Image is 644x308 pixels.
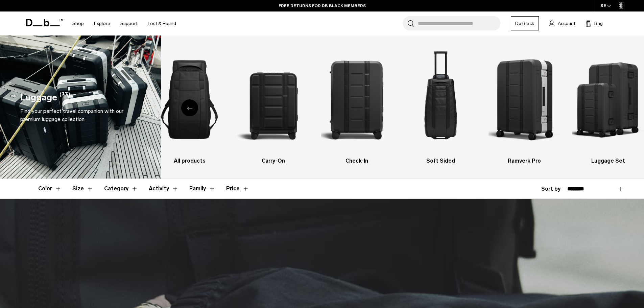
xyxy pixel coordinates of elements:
span: Find your perfect travel companion with our premium luggage collection. [20,108,123,122]
h3: Soft Sided [405,157,477,165]
h3: All products [153,157,225,165]
h3: Check-In [321,157,393,165]
a: Explore [94,11,110,35]
a: Shop [72,11,84,35]
img: Db [153,46,225,153]
button: Toggle Filter [38,179,62,198]
img: Db [237,46,309,153]
a: Lost & Found [148,11,176,35]
button: Bag [586,19,603,27]
nav: Main Navigation [67,11,181,35]
a: Support [120,11,138,35]
span: Account [558,20,575,27]
img: Db [321,46,393,153]
a: Db Black [511,16,539,30]
button: Toggle Filter [149,179,178,198]
span: Bag [594,20,603,27]
img: Db [405,46,477,153]
a: Db Ramverk Pro [488,46,560,165]
h3: Carry-On [237,157,309,165]
button: Toggle Price [226,179,249,198]
li: 2 / 6 [237,46,309,165]
li: 1 / 6 [153,46,225,165]
h3: Ramverk Pro [488,157,560,165]
a: Db Soft Sided [405,46,477,165]
div: Previous slide [181,99,198,116]
a: Account [549,19,575,27]
a: Db Carry-On [237,46,309,165]
li: 4 / 6 [405,46,477,165]
h1: Luggage [20,91,57,104]
button: Toggle Filter [72,179,93,198]
li: 3 / 6 [321,46,393,165]
a: Db All products [153,46,225,165]
a: Db Check-In [321,46,393,165]
li: 5 / 6 [488,46,560,165]
a: FREE RETURNS FOR DB BLACK MEMBERS [279,3,366,9]
button: Toggle Filter [189,179,215,198]
span: (33) [59,91,70,104]
img: Db [488,46,560,153]
button: Toggle Filter [104,179,138,198]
